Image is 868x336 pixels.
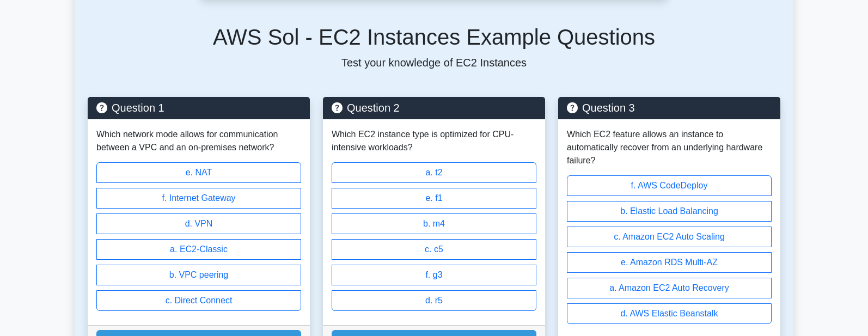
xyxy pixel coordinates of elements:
[567,128,772,167] p: Which EC2 feature allows an instance to automatically recover from an underlying hardware failure?
[332,265,536,285] label: f. g3
[567,101,772,114] h5: Question 3
[567,201,772,222] label: b. Elastic Load Balancing
[88,24,780,50] h5: AWS Sol - EC2 Instances Example Questions
[96,188,301,209] label: f. Internet Gateway
[96,265,301,285] label: b. VPC peering
[88,54,780,71] p: Test your knowledge of EC2 Instances
[332,188,536,209] label: e. f1
[332,162,536,183] label: a. t2
[96,290,301,311] label: c. Direct Connect
[96,239,301,260] label: a. EC2-Classic
[567,227,772,247] label: c. Amazon EC2 Auto Scaling
[332,290,536,311] label: d. r5
[567,252,772,273] label: e. Amazon RDS Multi-AZ
[96,128,301,154] p: Which network mode allows for communication between a VPC and an on-premises network?
[96,213,301,234] label: d. VPN
[567,278,772,298] label: a. Amazon EC2 Auto Recovery
[96,162,301,183] label: e. NAT
[332,101,536,114] h5: Question 2
[332,128,536,154] p: Which EC2 instance type is optimized for CPU-intensive workloads?
[332,213,536,234] label: b. m4
[96,101,301,114] h5: Question 1
[332,239,536,260] label: c. c5
[567,303,772,324] label: d. AWS Elastic Beanstalk
[567,175,772,196] label: f. AWS CodeDeploy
